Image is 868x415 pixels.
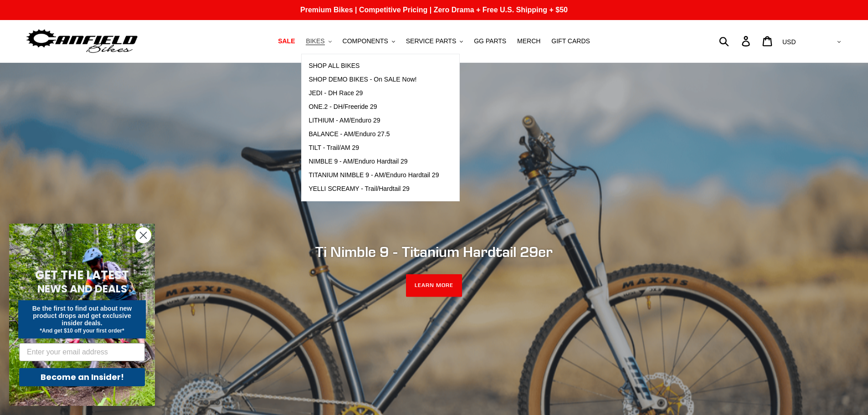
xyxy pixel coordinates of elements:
span: BIKES [306,37,324,45]
button: Become an Insider! [19,368,145,386]
span: ONE.2 - DH/Freeride 29 [308,103,377,111]
a: NIMBLE 9 - AM/Enduro Hardtail 29 [302,155,446,169]
span: NEWS AND DEALS [37,282,127,296]
span: MERCH [517,37,540,45]
button: Close dialog [135,227,151,243]
a: MERCH [513,35,545,47]
span: LITHIUM - AM/Enduro 29 [308,117,380,124]
a: TILT - Trail/AM 29 [302,141,446,155]
span: SHOP DEMO BIKES - On SALE Now! [308,76,416,83]
a: ONE.2 - DH/Freeride 29 [302,100,446,114]
span: Be the first to find out about new product drops and get exclusive insider deals. [32,305,132,327]
span: BALANCE - AM/Enduro 27.5 [308,130,390,138]
span: TILT - Trail/AM 29 [308,144,359,152]
button: SERVICE PARTS [401,35,467,47]
button: BIKES [301,35,336,47]
a: TITANIUM NIMBLE 9 - AM/Enduro Hardtail 29 [302,169,446,182]
img: Canfield Bikes [25,27,139,56]
a: GG PARTS [469,35,511,47]
a: JEDI - DH Race 29 [302,87,446,100]
input: Enter your email address [19,343,145,361]
a: GIFT CARDS [547,35,595,47]
span: SHOP ALL BIKES [308,62,360,70]
span: GIFT CARDS [551,37,590,45]
span: TITANIUM NIMBLE 9 - AM/Enduro Hardtail 29 [308,171,439,179]
span: GG PARTS [474,37,506,45]
a: SALE [273,35,299,47]
a: LEARN MORE [406,274,462,297]
span: *And get $10 off your first order* [40,328,124,334]
a: SHOP DEMO BIKES - On SALE Now! [302,73,446,87]
input: Search [724,31,747,51]
span: SALE [278,37,295,45]
span: GET THE LATEST [35,267,129,283]
a: LITHIUM - AM/Enduro 29 [302,114,446,128]
span: COMPONENTS [343,37,388,45]
h2: Ti Nimble 9 - Titanium Hardtail 29er [186,243,683,261]
a: YELLI SCREAMY - Trail/Hardtail 29 [302,182,446,196]
span: NIMBLE 9 - AM/Enduro Hardtail 29 [308,158,407,165]
button: COMPONENTS [338,35,400,47]
span: YELLI SCREAMY - Trail/Hardtail 29 [308,185,410,193]
span: JEDI - DH Race 29 [308,89,363,97]
a: SHOP ALL BIKES [302,59,446,73]
a: BALANCE - AM/Enduro 27.5 [302,128,446,141]
span: SERVICE PARTS [406,37,456,45]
